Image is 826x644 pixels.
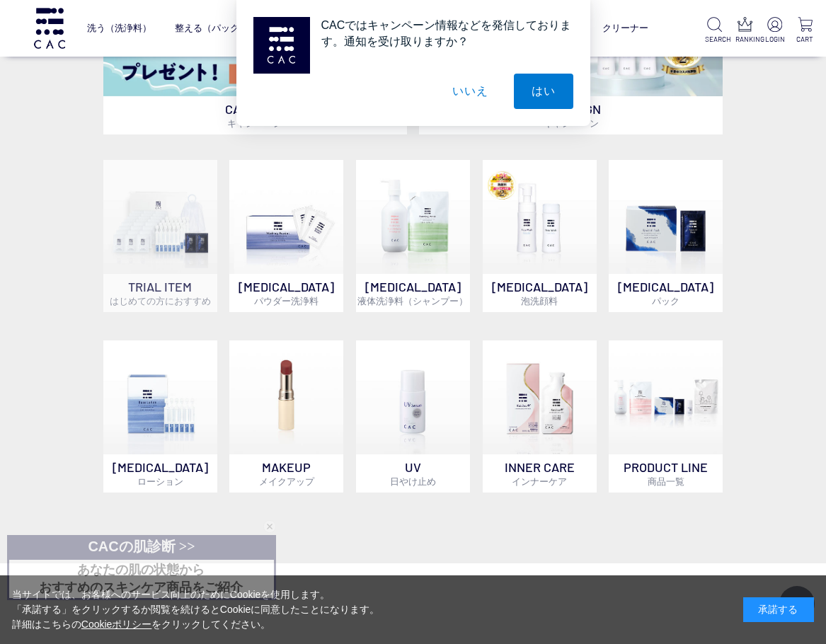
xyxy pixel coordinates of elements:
[609,454,723,493] p: PRODUCT LINE
[103,160,217,312] a: トライアルセット TRIAL ITEMはじめての方におすすめ
[390,476,436,487] span: 日やけ止め
[229,340,343,493] a: MAKEUPメイクアップ
[483,340,597,454] img: インナーケア
[652,295,679,306] span: パック
[435,74,505,109] button: いいえ
[357,295,468,306] span: 液体洗浄料（シャンプー）
[356,454,470,493] p: UV
[103,454,217,493] p: [MEDICAL_DATA]
[521,295,558,306] span: 泡洗顔料
[110,295,211,306] span: はじめての方におすすめ
[514,74,573,109] button: はい
[356,274,470,312] p: [MEDICAL_DATA]
[103,274,217,312] p: TRIAL ITEM
[81,619,152,630] a: Cookieポリシー
[259,476,314,487] span: メイクアップ
[648,476,684,487] span: 商品一覧
[483,454,597,493] p: INNER CARE
[229,454,343,493] p: MAKEUP
[253,17,310,74] img: notification icon
[137,476,183,487] span: ローション
[254,295,319,306] span: パウダー洗浄料
[356,340,470,493] a: UV日やけ止め
[483,160,597,274] img: 泡洗顔料
[512,476,567,487] span: インナーケア
[483,160,597,312] a: 泡洗顔料 [MEDICAL_DATA]泡洗顔料
[356,160,470,312] a: [MEDICAL_DATA]液体洗浄料（シャンプー）
[609,340,723,493] a: PRODUCT LINE商品一覧
[103,340,217,493] a: [MEDICAL_DATA]ローション
[743,597,814,622] div: 承諾する
[229,160,343,312] a: [MEDICAL_DATA]パウダー洗浄料
[103,160,217,274] img: トライアルセット
[229,274,343,312] p: [MEDICAL_DATA]
[483,340,597,493] a: インナーケア INNER CAREインナーケア
[609,160,723,312] a: [MEDICAL_DATA]パック
[310,17,573,50] div: CACではキャンペーン情報などを発信しております。通知を受け取りますか？
[609,274,723,312] p: [MEDICAL_DATA]
[12,587,380,632] div: 当サイトでは、お客様へのサービス向上のためにCookieを使用します。 「承諾する」をクリックするか閲覧を続けるとCookieに同意したことになります。 詳細はこちらの をクリックしてください。
[483,274,597,312] p: [MEDICAL_DATA]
